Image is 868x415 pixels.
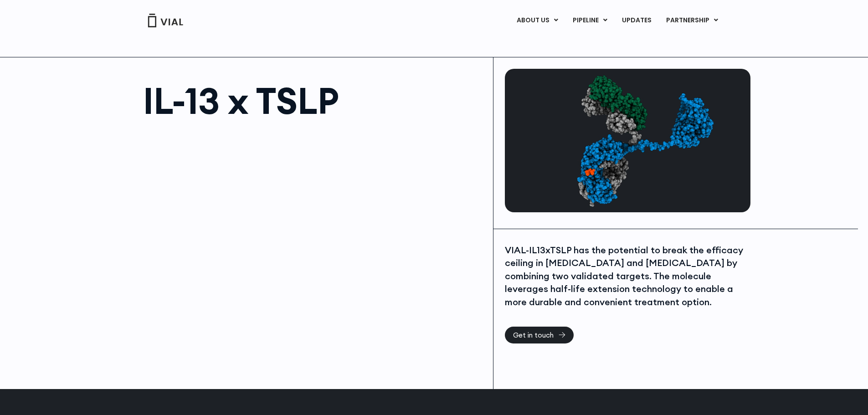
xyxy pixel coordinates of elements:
[615,13,658,28] a: UPDATES
[513,332,554,338] span: Get in touch
[505,327,574,343] a: Get in touch
[659,13,725,28] a: PARTNERSHIPMenu Toggle
[509,13,565,28] a: ABOUT USMenu Toggle
[143,82,484,119] h1: IL-13 x TSLP
[565,13,614,28] a: PIPELINEMenu Toggle
[505,244,748,309] div: VIAL-IL13xTSLP has the potential to break the efficacy ceiling in [MEDICAL_DATA] and [MEDICAL_DAT...
[147,14,184,27] img: Vial Logo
